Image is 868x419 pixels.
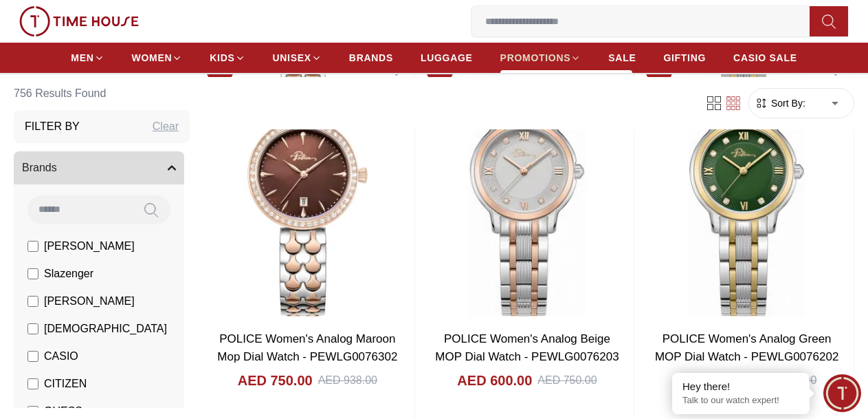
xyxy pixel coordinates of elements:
[318,372,377,389] div: AED 938.00
[349,51,393,65] span: BRANDS
[71,45,104,70] a: MEN
[640,50,854,322] img: POLICE Women's Analog Green MOP Dial Watch - PEWLG0076202
[14,151,184,184] button: Brands
[14,77,190,110] h6: 756 Results Found
[823,374,861,412] div: Chat Widget
[44,266,93,282] span: Slazenger
[44,348,78,365] span: CASIO
[421,51,473,65] span: LUGGAGE
[44,321,167,337] span: [DEMOGRAPHIC_DATA]
[210,45,245,70] a: KIDS
[132,45,183,70] a: WOMEN
[457,371,532,390] h4: AED 600.00
[44,238,135,255] span: [PERSON_NAME]
[44,376,87,392] span: CITIZEN
[27,351,38,362] input: CASIO
[22,160,57,176] span: Brands
[768,96,805,110] span: Sort By:
[733,45,797,70] a: CASIO SALE
[500,51,571,65] span: PROMOTIONS
[132,51,173,65] span: WOMEN
[421,50,634,322] img: POLICE Women's Analog Beige MOP Dial Watch - PEWLG0076203
[608,45,636,70] a: SALE
[435,332,619,363] a: POLICE Women's Analog Beige MOP Dial Watch - PEWLG0076203
[511,76,621,89] a: Citizen Promotion
[349,45,393,70] a: BRANDS
[273,51,311,65] span: UNISEX
[421,45,473,70] a: LUGGAGE
[755,96,805,110] button: Sort By:
[273,45,322,70] a: UNISEX
[27,323,38,334] input: [DEMOGRAPHIC_DATA]
[210,51,234,65] span: KIDS
[44,293,135,310] span: [PERSON_NAME]
[537,372,597,389] div: AED 750.00
[217,332,397,363] a: POLICE Women's Analog Maroon Mop Dial Watch - PEWLG0076302
[27,378,38,389] input: CITIZEN
[655,332,838,363] a: POLICE Women's Analog Green MOP Dial Watch - PEWLG0076202
[608,51,636,65] span: SALE
[682,395,799,407] p: Talk to our watch expert!
[27,296,38,307] input: [PERSON_NAME]
[27,406,38,417] input: GUESS
[153,118,179,135] div: Clear
[682,380,799,394] div: Hey there!
[500,45,581,70] a: PROMOTIONS
[663,45,706,70] a: GIFTING
[677,371,752,390] h4: AED 600.00
[201,50,414,322] img: POLICE Women's Analog Maroon Mop Dial Watch - PEWLG0076302
[238,371,313,390] h4: AED 750.00
[27,268,38,279] input: Slazenger
[733,51,797,65] span: CASIO SALE
[71,51,93,65] span: MEN
[19,6,139,36] img: ...
[25,118,80,135] h3: Filter By
[27,241,38,252] input: [PERSON_NAME]
[663,51,706,65] span: GIFTING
